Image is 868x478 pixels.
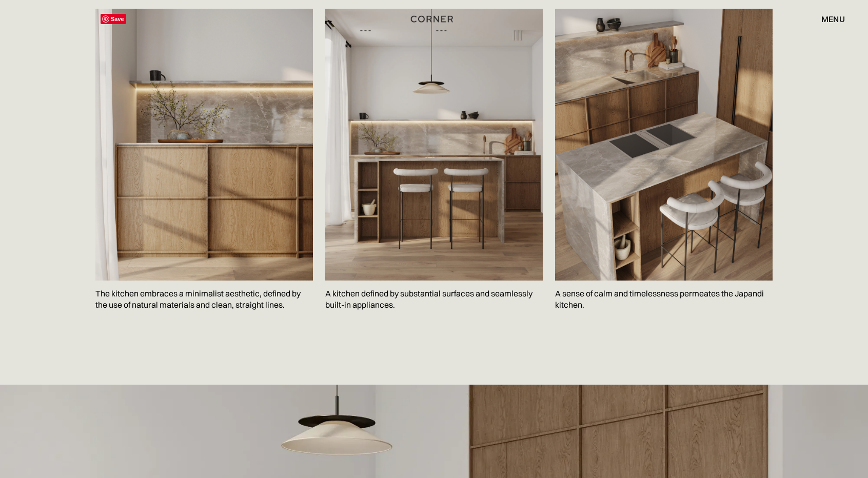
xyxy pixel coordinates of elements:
div: menu [811,10,845,28]
a: home [398,12,470,26]
div: menu [821,15,845,23]
p: A sense of calm and timelessness permeates the Japandi kitchen. [555,281,773,318]
p: The kitchen embraces a minimalist aesthetic, defined by the use of natural materials and clean, s... [95,281,313,318]
p: A kitchen defined by substantial surfaces and seamlessly built-in appliances. [325,281,543,318]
